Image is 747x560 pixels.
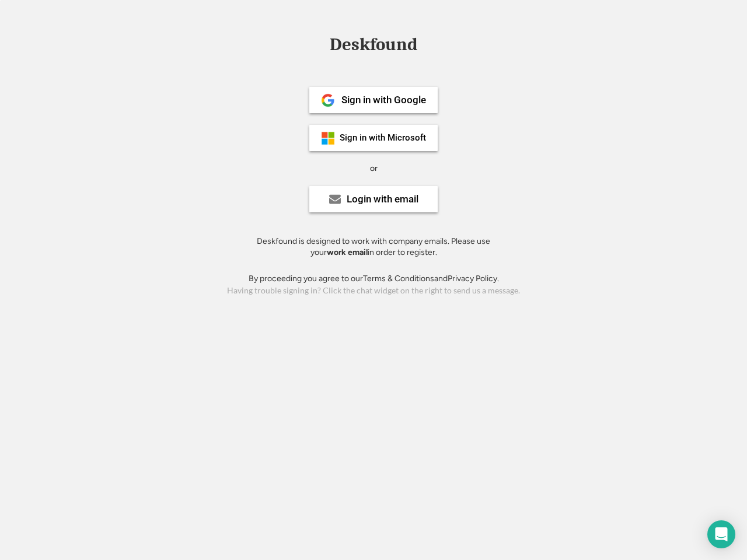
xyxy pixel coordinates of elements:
a: Terms & Conditions [363,274,434,283]
div: Login with email [347,194,418,204]
div: Open Intercom Messenger [707,520,735,548]
div: or [370,163,378,174]
div: By proceeding you agree to our and [249,273,499,285]
div: Deskfound is designed to work with company emails. Please use your in order to register. [242,236,505,258]
div: Deskfound [324,36,423,54]
img: 1024px-Google__G__Logo.svg.png [321,93,335,107]
img: ms-symbollockup_mssymbol_19.png [321,131,335,145]
strong: work email [327,247,368,257]
a: Privacy Policy. [448,274,499,283]
div: Sign in with Microsoft [340,134,426,142]
div: Sign in with Google [341,95,426,105]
